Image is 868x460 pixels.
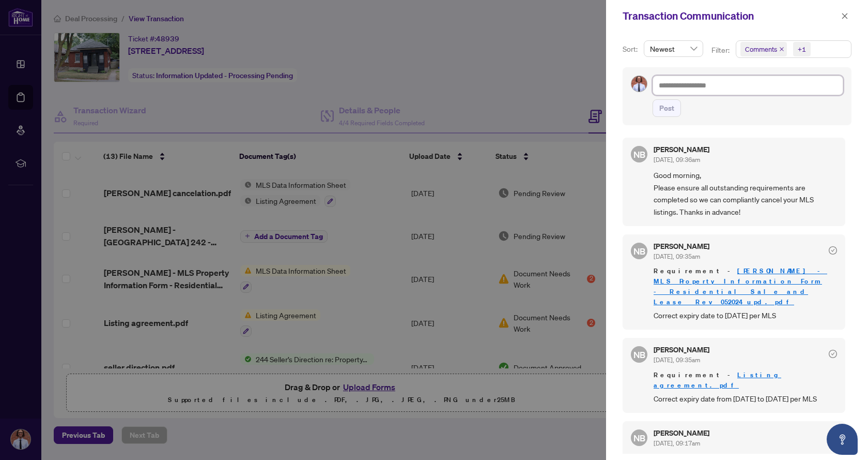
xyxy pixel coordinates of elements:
button: Open asap [827,424,858,455]
span: NB [633,147,645,161]
span: check-circle [829,350,837,358]
span: close [841,12,848,20]
span: Requirement - [654,266,837,307]
div: Transaction Communication [623,8,838,24]
a: Listing agreement.pdf [654,370,781,390]
span: Correct expiry date to [DATE] per MLS [654,309,837,321]
span: close [779,47,784,52]
h5: [PERSON_NAME] [654,243,709,250]
span: [DATE], 09:36am [654,156,700,164]
span: [DATE], 09:35am [654,253,700,260]
button: Post [653,99,681,117]
span: [DATE], 09:35am [654,356,700,364]
div: +1 [798,44,806,54]
h5: [PERSON_NAME] [654,429,709,437]
a: [PERSON_NAME] - MLS Property Information Form - Residential Sale and Lease _Rev 052024_upd.pdf [654,266,827,306]
h5: [PERSON_NAME] [654,346,709,353]
span: Comments [740,42,787,56]
h5: [PERSON_NAME] [654,146,709,153]
p: Sort: [623,43,640,55]
span: Comments [745,44,777,54]
span: NB [633,431,645,444]
p: Filter: [711,44,731,56]
span: Newest [650,41,697,56]
span: Good morning, Please ensure all outstanding requirements are completed so we can compliantly canc... [654,169,837,218]
span: Requirement - [654,370,837,391]
span: check-circle [829,246,837,255]
span: NB [633,348,645,362]
span: NB [633,244,645,258]
span: Correct expiry date from [DATE] to [DATE] per MLS [654,393,837,405]
img: Profile Icon [631,76,647,92]
span: [DATE], 09:17am [654,439,700,447]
